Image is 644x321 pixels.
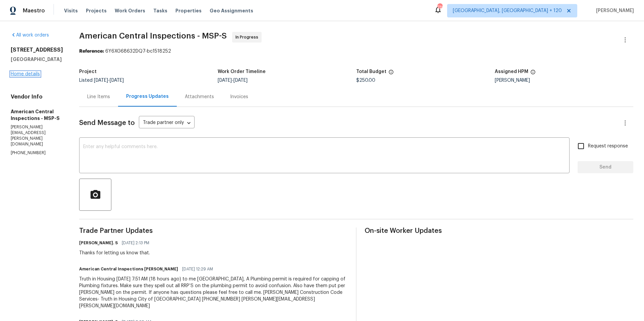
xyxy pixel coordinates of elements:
span: Trade Partner Updates [79,228,348,234]
span: Request response [588,143,628,150]
div: Invoices [230,93,248,100]
a: Home details [11,72,40,76]
p: [PERSON_NAME][EMAIL_ADDRESS][PERSON_NAME][DOMAIN_NAME] [11,124,63,147]
span: Projects [86,7,107,14]
div: Progress Updates [126,93,169,100]
h2: [STREET_ADDRESS] [11,47,63,53]
h5: [GEOGRAPHIC_DATA] [11,56,63,63]
h5: American Central Inspections - MSP-S [11,108,63,122]
a: All work orders [11,33,49,38]
span: Tasks [153,8,167,13]
span: [DATE] [218,78,232,83]
span: The hpm assigned to this work order. [530,69,536,78]
h6: [PERSON_NAME]. S [79,240,118,246]
span: [DATE] [94,78,108,83]
span: Properties [175,7,202,14]
p: [PHONE_NUMBER] [11,150,63,156]
span: Listed [79,78,124,83]
span: [DATE] [233,78,248,83]
h5: Project [79,69,97,74]
span: Geo Assignments [210,7,253,14]
div: 6Y6XG68632DQ7-bc1518252 [79,48,633,55]
div: Line Items [87,93,110,100]
span: On-site Worker Updates [365,228,633,234]
span: American Central Inspections - MSP-S [79,32,227,40]
span: [DATE] [110,78,124,83]
h5: Assigned HPM [495,69,528,74]
div: Thanks for letting us know that. [79,250,153,256]
span: Visits [64,7,78,14]
h6: American Central Inspections [PERSON_NAME] [79,266,178,272]
h5: Work Order Timeline [218,69,266,74]
span: In Progress [235,34,261,41]
span: [GEOGRAPHIC_DATA], [GEOGRAPHIC_DATA] + 120 [453,7,562,14]
div: [PERSON_NAME] [495,78,633,83]
span: [DATE] 2:13 PM [122,240,149,246]
div: 738 [437,4,442,11]
span: [PERSON_NAME] [593,7,634,14]
span: The total cost of line items that have been proposed by Opendoor. This sum includes line items th... [388,69,394,78]
span: [DATE] 12:29 AM [182,266,213,272]
h4: Vendor Info [11,93,63,100]
b: Reference: [79,49,104,54]
span: - [94,78,124,83]
div: Truth in Housing [DATE] 7:51 AM (18 hours ago) to me [GEOGRAPHIC_DATA], A Plumbing permit is requ... [79,276,348,309]
div: Attachments [185,93,214,100]
span: Send Message to [79,120,135,126]
div: Trade partner only [139,118,195,129]
span: $250.00 [356,78,375,83]
h5: Total Budget [356,69,386,74]
span: Work Orders [115,7,145,14]
span: - [218,78,248,83]
span: Maestro [23,7,45,14]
